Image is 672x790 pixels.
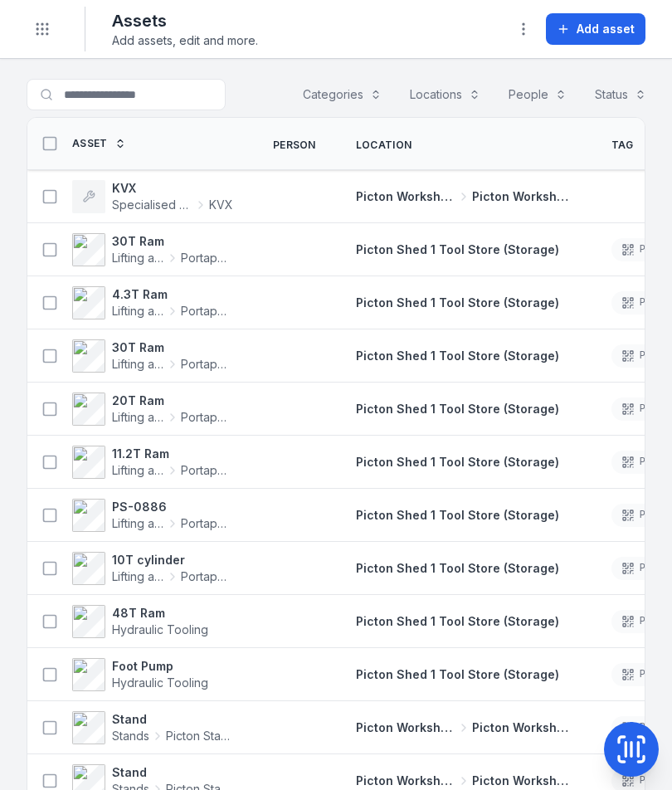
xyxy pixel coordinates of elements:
span: Person [273,139,316,152]
span: Portapower Ram [181,409,233,426]
span: Picton Workshop 1 [472,719,572,736]
span: Portapower Ram [181,568,233,585]
a: Picton Shed 1 Tool Store (Storage) [356,507,559,524]
span: Picton Workshop 1 [472,773,572,789]
a: Picton Shed 1 Tool Store (Storage) [356,613,559,630]
a: Picton Shed 1 Tool Store (Storage) [356,295,559,311]
span: Stands [112,728,149,744]
a: PS-0886Lifting and Pulling ToolsPortapower Ram [72,499,233,532]
span: Specialised Tooling [112,197,192,213]
span: Portapower Ram [181,515,233,532]
span: Picton Workshops & Bays [356,719,455,736]
strong: 11.2T Ram [112,446,233,462]
a: Picton Shed 1 Tool Store (Storage) [356,348,559,364]
span: Portapower Ram [181,250,233,266]
a: 20T RamLifting and Pulling ToolsPortapower Ram [72,393,233,426]
a: Picton Shed 1 Tool Store (Storage) [356,241,559,258]
span: Lifting and Pulling Tools [112,462,164,479]
span: Picton Shed 1 Tool Store (Storage) [356,349,559,363]
strong: KVX [112,180,233,197]
span: Add asset [577,21,635,37]
strong: 10T cylinder [112,552,233,568]
span: Portapower Ram [181,303,233,319]
span: Lifting and Pulling Tools [112,409,164,426]
button: Add asset [546,13,645,45]
a: 30T RamLifting and Pulling ToolsPortapower Ram [72,233,233,266]
a: 10T cylinderLifting and Pulling ToolsPortapower Ram [72,552,233,585]
button: Status [584,79,657,110]
span: Picton Shed 1 Tool Store (Storage) [356,508,559,522]
a: Picton Shed 1 Tool Store (Storage) [356,401,559,417]
span: Lifting and Pulling Tools [112,303,164,319]
span: Hydraulic Tooling [112,675,208,690]
strong: Stand [112,764,233,781]
span: Lifting and Pulling Tools [112,250,164,266]
a: Picton Workshops & BaysPicton Workshop 1 [356,773,572,789]
span: Picton Stands [166,728,233,744]
span: Picton Shed 1 Tool Store (Storage) [356,402,559,416]
strong: 30T Ram [112,233,233,250]
strong: PS-0886 [112,499,233,515]
span: Picton Shed 1 Tool Store (Storage) [356,561,559,575]
a: StandStandsPicton Stands [72,711,233,744]
a: Picton Shed 1 Tool Store (Storage) [356,454,559,471]
a: Picton Workshops & BaysPicton Workshop 1 [356,188,572,205]
strong: 30T Ram [112,339,233,356]
button: Categories [292,79,392,110]
strong: 20T Ram [112,393,233,409]
span: Picton Shed 1 Tool Store (Storage) [356,295,559,310]
a: 30T RamLifting and Pulling ToolsPortapower Ram [72,339,233,373]
strong: Stand [112,711,233,728]
strong: Foot Pump [112,658,208,675]
a: KVXSpecialised ToolingKVX [72,180,233,213]
span: Picton Workshops & Bays [356,773,455,789]
h2: Assets [112,9,258,32]
a: Picton Shed 1 Tool Store (Storage) [356,666,559,683]
a: 48T RamHydraulic Tooling [72,605,208,638]
button: Toggle navigation [27,13,58,45]
span: Lifting and Pulling Tools [112,568,164,585]
span: KVX [209,197,233,213]
span: Picton Workshops & Bays [356,188,455,205]
span: Tag [611,139,634,152]
span: Picton Shed 1 Tool Store (Storage) [356,455,559,469]
span: Portapower Ram [181,356,233,373]
span: Asset [72,137,108,150]
button: People [498,79,577,110]
span: Lifting and Pulling Tools [112,515,164,532]
a: Picton Shed 1 Tool Store (Storage) [356,560,559,577]
button: Locations [399,79,491,110]
strong: 48T Ram [112,605,208,622]
span: Location [356,139,411,152]
a: 4.3T RamLifting and Pulling ToolsPortapower Ram [72,286,233,319]
a: 11.2T RamLifting and Pulling ToolsPortapower Ram [72,446,233,479]
span: Picton Workshop 1 [472,188,572,205]
a: Asset [72,137,126,150]
span: Picton Shed 1 Tool Store (Storage) [356,242,559,256]
span: Hydraulic Tooling [112,622,208,636]
a: Picton Workshops & BaysPicton Workshop 1 [356,719,572,736]
span: Picton Shed 1 Tool Store (Storage) [356,667,559,681]
span: Lifting and Pulling Tools [112,356,164,373]
span: Picton Shed 1 Tool Store (Storage) [356,614,559,628]
span: Portapower Ram [181,462,233,479]
a: Foot PumpHydraulic Tooling [72,658,208,691]
span: Add assets, edit and more. [112,32,258,49]
strong: 4.3T Ram [112,286,233,303]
